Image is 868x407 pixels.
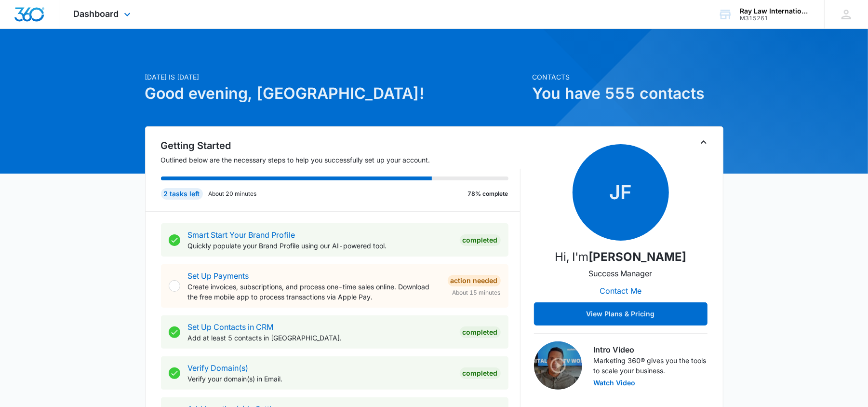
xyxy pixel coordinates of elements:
span: About 15 minutes [453,288,501,297]
h1: Good evening, [GEOGRAPHIC_DATA]! [145,82,527,105]
div: Action Needed [448,275,501,286]
p: 78% complete [468,190,508,198]
span: Dashboard [74,9,119,19]
h2: Getting Started [161,138,521,153]
div: account id [740,15,810,22]
h3: Intro Video [594,344,708,355]
p: Verify your domain(s) in Email. [188,374,452,384]
p: Hi, I'm [555,248,686,266]
p: Contacts [533,72,723,82]
button: View Plans & Pricing [534,302,708,326]
button: Toggle Collapse [698,136,709,148]
button: Contact Me [590,279,651,302]
p: Outlined below are the necessary steps to help you successfully set up your account. [161,155,521,165]
a: Set Up Payments [188,271,249,281]
a: Verify Domain(s) [188,363,249,373]
a: Smart Start Your Brand Profile [188,230,295,240]
p: About 20 minutes [209,190,257,198]
p: Success Manager [589,268,653,279]
div: Completed [460,367,501,379]
div: Completed [460,234,501,246]
p: Create invoices, subscriptions, and process one-time sales online. Download the free mobile app t... [188,282,440,302]
button: Watch Video [594,380,636,386]
div: 2 tasks left [161,188,203,200]
p: Quickly populate your Brand Profile using our AI-powered tool. [188,241,452,251]
p: Add at least 5 contacts in [GEOGRAPHIC_DATA]. [188,333,452,343]
span: JF [573,144,669,241]
h1: You have 555 contacts [533,82,723,105]
img: Intro Video [534,341,582,390]
a: Set Up Contacts in CRM [188,322,274,332]
p: [DATE] is [DATE] [145,72,527,82]
div: Completed [460,326,501,338]
div: account name [740,7,810,15]
strong: [PERSON_NAME] [588,250,686,264]
p: Marketing 360® gives you the tools to scale your business. [594,355,708,376]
